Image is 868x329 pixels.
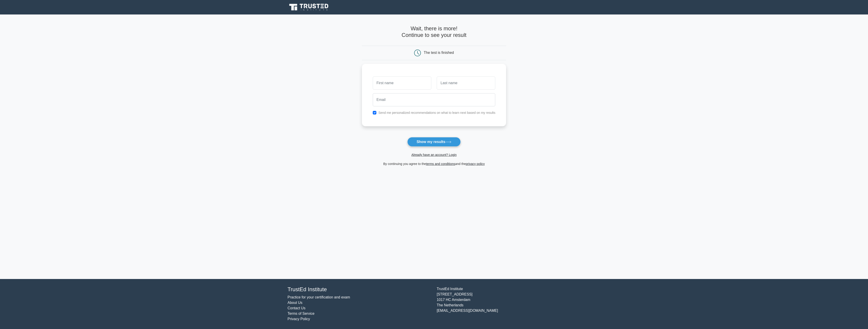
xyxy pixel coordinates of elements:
a: About Us [288,301,302,305]
a: Practice for your certification and exam [288,295,350,299]
input: First name [373,76,431,90]
a: Privacy Policy [288,317,310,321]
div: TrustEd Institute [STREET_ADDRESS] 1017 HC Amsterdam The Netherlands [EMAIL_ADDRESS][DOMAIN_NAME] [434,286,583,322]
h4: TrustEd Institute [288,286,431,293]
input: Email [373,93,495,106]
div: By continuing you agree to the and the [359,161,509,167]
button: Show my results [407,137,461,147]
label: Send me personalized recommendations on what to learn next based on my results [378,111,495,114]
a: privacy policy [466,162,485,166]
a: terms and conditions [426,162,455,166]
div: The test is finished [424,51,454,55]
input: Last name [437,76,495,90]
h4: Wait, there is more! Continue to see your result [362,25,506,38]
a: Terms of Service [288,312,314,315]
a: Contact Us [288,306,305,310]
a: Already have an account? Login [411,153,457,157]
